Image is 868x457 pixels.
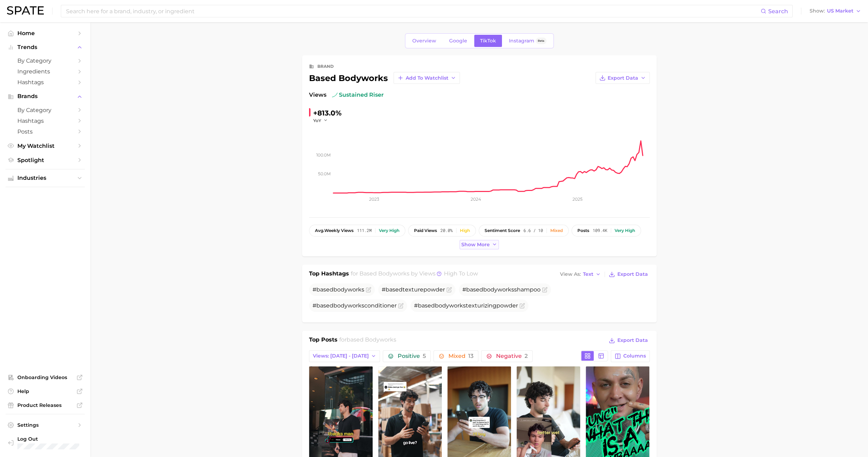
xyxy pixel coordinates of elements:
a: Overview [406,35,442,47]
span: Beta [538,38,544,44]
button: Views: [DATE] - [DATE] [309,350,380,362]
span: View As [560,272,581,276]
button: Columns [611,350,649,362]
span: 109.4k [593,228,607,233]
span: based [466,286,483,293]
span: Posts [17,128,73,135]
span: weekly views [315,228,354,233]
span: Export Data [617,337,648,343]
button: Export Data [607,270,649,279]
a: by Category [6,105,85,115]
tspan: 50.0m [318,171,331,176]
button: Flag as miscategorized or irrelevant [519,303,525,308]
span: Hashtags [17,118,73,124]
span: Settings [17,422,73,428]
span: Brands [17,93,73,99]
span: by Category [17,57,73,64]
div: High [460,228,470,233]
div: brand [317,62,334,71]
a: Ingredients [6,66,85,77]
span: Positive [397,353,425,359]
tspan: 2025 [572,197,582,202]
button: Flag as miscategorized or irrelevant [366,287,371,292]
a: Help [6,386,85,396]
span: by Category [17,107,73,113]
span: Show more [461,242,490,248]
a: Settings [6,420,85,430]
input: Search here for a brand, industry, or ingredient [65,5,761,17]
span: Product Releases [17,402,73,408]
a: Hashtags [6,115,85,126]
button: Flag as miscategorized or irrelevant [446,287,452,292]
span: My Watchlist [17,143,73,149]
span: sentiment score [485,228,520,233]
span: 5 [422,353,425,359]
span: Instagram [509,38,534,44]
span: Spotlight [17,157,73,163]
div: +813.0% [313,107,342,119]
span: Search [768,8,788,15]
h2: for [339,336,396,346]
span: # [313,286,364,293]
div: Mixed [550,228,563,233]
button: Add to Watchlist [394,72,460,84]
span: US Market [827,9,853,13]
div: Very high [615,228,635,233]
span: paid views [414,228,437,233]
span: YoY [313,118,321,123]
button: View AsText [558,270,603,279]
button: ShowUS Market [808,7,863,16]
span: Overview [412,38,436,44]
span: # conditioner [313,302,397,309]
span: high to low [444,270,478,277]
span: based [418,302,435,309]
span: Show [810,9,825,13]
a: Home [6,28,85,39]
span: Text [583,272,593,276]
button: Brands [6,91,85,102]
span: # texturizingpowder [414,302,518,309]
span: posts [577,228,589,233]
div: Very high [379,228,399,233]
button: Export Data [607,336,649,345]
span: Ingredients [17,68,73,75]
span: Log Out [17,436,79,442]
tspan: 2023 [369,197,379,202]
span: Trends [17,44,73,50]
a: Product Releases [6,400,85,410]
h2: for by Views [351,270,478,279]
img: sustained riser [332,92,338,98]
h1: Top Hashtags [309,270,349,279]
h1: Top Posts [309,336,338,346]
span: Negative [496,353,527,359]
span: Columns [623,353,646,359]
span: 111.2m [357,228,372,233]
span: Export Data [617,271,648,277]
a: Log out. Currently logged in with e-mail lerae.matz@unilever.com. [6,434,85,451]
a: by Category [6,55,85,66]
a: InstagramBeta [503,35,552,47]
a: TikTok [474,35,502,47]
div: based bodyworks [309,72,460,84]
span: based bodyworks [347,336,396,343]
img: SPATE [7,6,44,15]
span: 13 [468,353,473,359]
span: sustained riser [332,91,384,99]
span: Industries [17,175,73,181]
span: TikTok [480,38,496,44]
button: avg.weekly views111.2mVery high [309,225,405,236]
span: based bodyworks [359,270,409,277]
span: bodyworks [435,302,466,309]
span: Hashtags [17,79,73,86]
a: Google [443,35,473,47]
span: Add to Watchlist [406,75,448,81]
tspan: 100.0m [316,152,331,158]
span: # shampoo [462,286,541,293]
a: Hashtags [6,77,85,88]
button: paid views20.0%High [408,225,476,236]
span: Mixed [448,353,473,359]
a: Posts [6,126,85,137]
span: Export Data [608,75,638,81]
span: Help [17,388,73,394]
button: Flag as miscategorized or irrelevant [398,303,404,308]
